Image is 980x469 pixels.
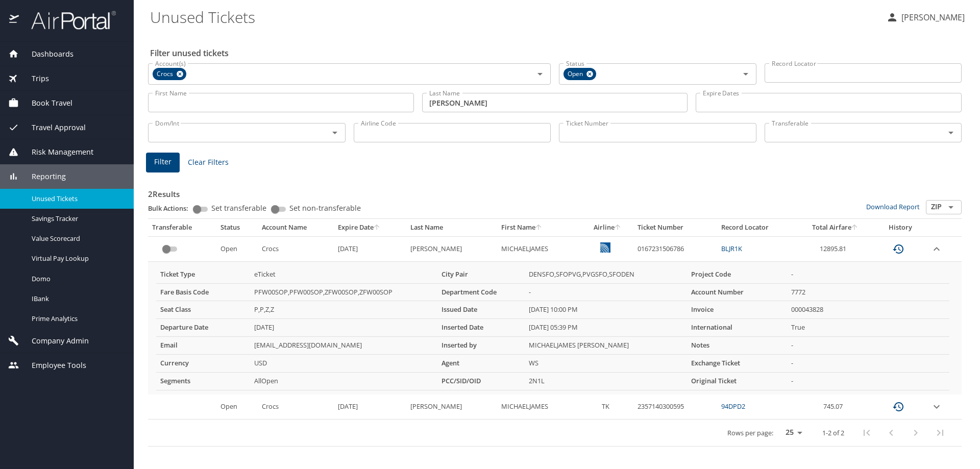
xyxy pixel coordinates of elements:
span: Reporting [19,171,66,182]
td: AllOpen [250,373,437,390]
td: - [787,355,949,373]
table: more info about unused tickets [156,266,949,390]
td: 7772 [787,283,949,301]
th: City Pair [437,266,525,283]
span: Savings Tracker [32,214,121,224]
span: Dashboards [19,48,73,60]
p: Bulk Actions: [148,204,197,213]
button: Open [533,67,547,81]
td: 2N1L [525,373,687,390]
span: Unused Tickets [32,194,121,204]
th: History [874,219,927,236]
span: TK [602,402,609,411]
th: Agent [437,355,525,373]
td: [DATE] [334,236,407,261]
span: Employee Tools [19,360,86,371]
button: Clear Filters [184,153,233,172]
td: eTicket [250,266,437,283]
span: Filter [154,156,171,168]
button: Open [944,126,958,140]
th: Departure Date [156,319,250,337]
td: MICHAELJAMES [497,394,581,419]
td: 0167231506786 [633,236,717,261]
h1: Unused Tickets [150,1,878,33]
td: [DATE] 10:00 PM [525,301,687,319]
td: - [787,266,949,283]
th: Inserted Date [437,319,525,337]
td: MICHAELJAMES [PERSON_NAME] [525,337,687,355]
th: Total Airfare [796,219,874,236]
th: Project Code [687,266,787,283]
th: PCC/SID/OID [437,373,525,390]
button: Open [739,67,753,81]
td: DENSFO,SFOPVG,PVGSFO,SFODEN [525,266,687,283]
th: Email [156,337,250,355]
span: Company Admin [19,335,89,347]
th: Department Code [437,283,525,301]
th: Original Ticket [687,373,787,390]
th: Issued Date [437,301,525,319]
td: WS [525,355,687,373]
span: Travel Approval [19,122,86,133]
span: Value Scorecard [32,234,121,243]
th: Segments [156,373,250,390]
th: International [687,319,787,337]
span: IBank [32,294,121,304]
a: Download Report [866,202,920,211]
span: Open [563,69,589,80]
td: [DATE] [250,319,437,337]
td: P,P,Z,Z [250,301,437,319]
td: 2357140300595 [633,394,717,419]
div: Transferable [152,223,212,232]
th: Currency [156,355,250,373]
td: [DATE] [334,394,407,419]
button: expand row [930,243,943,255]
span: Trips [19,73,49,84]
th: Airline [582,219,633,236]
th: Fare Basis Code [156,283,250,301]
th: First Name [497,219,581,236]
td: 745.07 [796,394,874,419]
td: MICHAELJAMES [497,236,581,261]
td: PFW00SOP,PFW00SOP,ZFW00SOP,ZFW00SOP [250,283,437,301]
h2: Filter unused tickets [150,45,964,61]
img: icon-airportal.png [9,10,20,30]
div: Crocs [153,68,186,80]
h3: 2 Results [148,182,962,200]
td: [PERSON_NAME] [406,394,497,419]
button: sort [535,225,543,231]
th: Expire Date [334,219,407,236]
span: Prime Analytics [32,314,121,324]
td: True [787,319,949,337]
a: 94DPD2 [721,402,745,411]
a: BLJR1K [721,244,742,253]
p: 1-2 of 2 [822,430,844,436]
th: Last Name [406,219,497,236]
th: Inserted by [437,337,525,355]
td: [DATE] 05:39 PM [525,319,687,337]
td: Open [216,394,258,419]
button: sort [374,225,381,231]
button: expand row [930,401,943,413]
th: Seat Class [156,301,250,319]
th: Status [216,219,258,236]
button: [PERSON_NAME] [882,8,969,27]
th: Account Number [687,283,787,301]
span: Book Travel [19,97,72,109]
span: Set non-transferable [289,205,361,212]
th: Exchange Ticket [687,355,787,373]
td: [EMAIL_ADDRESS][DOMAIN_NAME] [250,337,437,355]
span: Crocs [153,69,179,80]
button: Open [944,200,958,214]
th: Ticket Type [156,266,250,283]
img: 8rwABk7GC6UtGatwAAAABJRU5ErkJggg== [600,242,610,253]
td: - [787,337,949,355]
th: Account Name [258,219,333,236]
span: Domo [32,274,121,284]
button: Open [328,126,342,140]
table: custom pagination table [148,219,962,447]
select: rows per page [777,425,806,440]
span: Clear Filters [188,156,229,169]
p: Rows per page: [727,430,773,436]
td: Crocs [258,236,333,261]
